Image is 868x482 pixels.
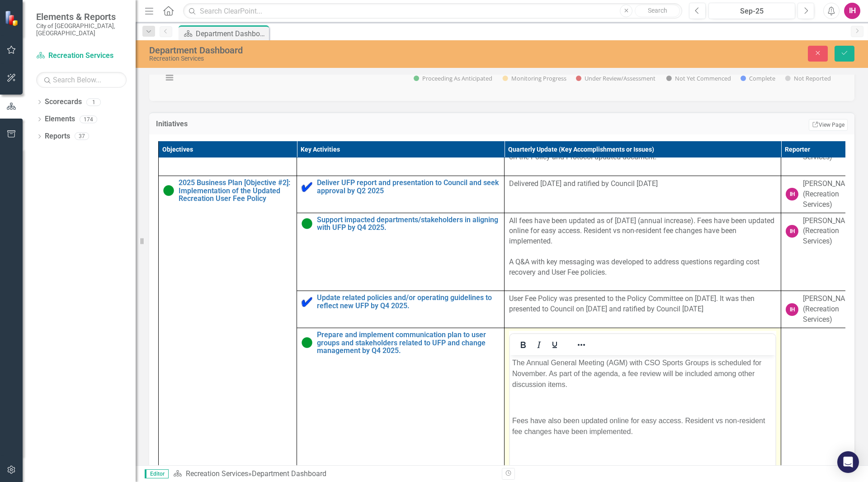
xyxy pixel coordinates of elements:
a: Elements [45,114,75,124]
button: Reveal or hide additional toolbar items [574,339,589,351]
a: Support impacted departments/stakeholders in aligning with UFP by Q4 2025. [317,216,500,232]
div: A Q&A with key messaging was developed to address questions regarding cost recovery and User Fee ... [509,257,776,278]
img: Complete [302,181,312,192]
a: Update related policies and/or operating guidelines to reflect new UFP by Q4 2025. [317,294,500,310]
img: Proceeding as Anticipated [302,337,312,348]
div: Department Dashboard [149,45,545,55]
small: City of [GEOGRAPHIC_DATA], [GEOGRAPHIC_DATA] [36,22,127,37]
div: IH [786,303,798,316]
button: IH [844,3,860,19]
a: View Page [809,119,848,131]
input: Search Below... [36,72,127,88]
div: 37 [75,133,89,140]
p: User Fee Policy was presented to the Policy Committee on [DATE]. It was then presented to Council... [509,294,776,315]
div: 174 [80,115,97,123]
button: Sep-25 [708,3,795,19]
div: Recreation Services [149,55,545,62]
button: Bold [515,339,531,351]
img: Proceeding as Anticipated [163,185,174,196]
input: Search ClearPoint... [183,3,682,19]
a: Recreation Services [36,51,127,61]
button: Italic [531,339,547,351]
div: [PERSON_NAME] (Recreation Services) [803,216,857,247]
div: » [173,469,495,479]
a: Reports [45,131,70,142]
h3: Initiatives [156,120,456,128]
a: Prepare and implement communication plan to user groups and stakeholders related to UFP and chang... [317,331,500,355]
div: IH [786,225,798,238]
div: 1 [86,98,101,106]
div: Department Dashboard [252,469,326,478]
img: Proceeding as Anticipated [302,218,312,229]
span: Elements & Reports [36,11,127,22]
img: Complete [302,296,312,307]
span: Search [648,7,667,14]
button: Underline [547,339,562,351]
div: [PERSON_NAME] (Recreation Services) [803,294,857,325]
a: Deliver UFP report and presentation to Council and seek approval by Q2 2025 [317,179,500,195]
div: IH [786,188,798,200]
button: Search [635,5,680,17]
div: [PERSON_NAME] (Recreation Services) [803,179,857,210]
div: All fees have been updated as of [DATE] (annual increase). Fees have been updated online for easy... [509,216,776,247]
p: Delivered [DATE] and ratified by Council [DATE] [509,179,776,189]
a: 2025 Business Plan [Objective #2]: Implementation of the Updated Recreation User Fee Policy [179,179,292,203]
img: ClearPoint Strategy [5,10,20,26]
a: Recreation Services [186,469,248,478]
div: Open Intercom Messenger [837,451,859,473]
span: Editor [145,469,169,478]
div: Department Dashboard [196,28,267,39]
div: Sep-25 [712,6,792,17]
a: Scorecards [45,97,82,107]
